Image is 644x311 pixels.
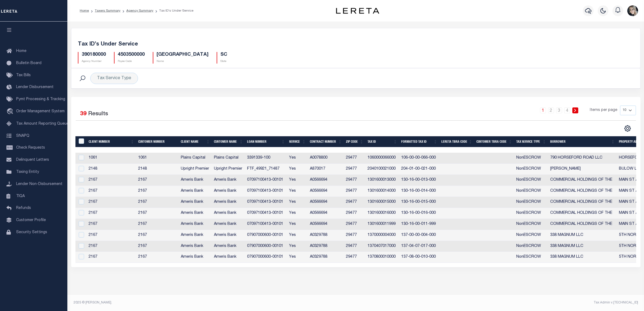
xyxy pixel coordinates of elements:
[136,197,179,208] td: 2167
[548,241,617,252] td: 338 MAGNUM LLC
[308,136,344,147] th: Contract Number: activate to sort column ascending
[548,252,617,263] td: 338 MAGNUM LLC
[136,230,179,241] td: 2167
[344,241,365,252] td: 29477
[212,252,245,263] td: Ameris Bank
[136,241,179,252] td: 2167
[136,164,179,175] td: 2148
[365,252,399,263] td: 1370800010000
[344,136,365,147] th: Zip Code: activate to sort column ascending
[90,73,138,84] div: Tax Service Type
[548,219,617,230] td: COMMERCIAL HOLDINGS OF THE
[16,182,63,186] span: Lender Non-Disbursement
[136,219,179,230] td: 2167
[540,107,546,113] a: 1
[365,241,399,252] td: 1370407017000
[212,136,245,147] th: Customer Name: activate to sort column ascending
[287,175,308,186] td: Yes
[86,186,136,197] td: 2167
[514,175,548,186] td: NonESCROW
[556,107,562,113] a: 3
[16,194,25,198] span: TIQA
[179,208,212,219] td: Ameris Bank
[16,170,39,174] span: Taxing Entity
[548,208,617,219] td: COMMERCIAL HOLDINGS OF THE
[344,186,365,197] td: 29477
[86,175,136,186] td: 2167
[220,60,227,64] p: State
[179,175,212,186] td: Ameris Bank
[212,208,245,219] td: Ameris Bank
[365,164,399,175] td: 2040100021000
[344,208,365,219] td: 29477
[6,108,15,115] i: travel_explore
[344,175,365,186] td: 29477
[16,49,26,53] span: Home
[95,9,120,12] a: Taxers Summary
[153,8,193,13] li: Tax ID’s Under Service
[212,164,245,175] td: Upright Premier
[514,230,548,241] td: NonESCROW
[287,153,308,164] td: Yes
[308,186,344,197] td: A0566694
[245,186,287,197] td: 07097100413-00101
[212,175,245,186] td: Ameris Bank
[179,230,212,241] td: Ameris Bank
[136,136,179,147] th: Customer Number
[344,197,365,208] td: 29477
[118,60,145,64] p: Payee Code
[16,206,31,210] span: Refunds
[136,252,179,263] td: 2167
[16,158,49,162] span: Delinquent Letters
[399,230,439,241] td: 137-00-00-004-000
[80,9,89,12] a: Home
[308,241,344,252] td: A0329788
[548,197,617,208] td: COMMERCIAL HOLDINGS OF THE
[365,136,399,147] th: Tax ID: activate to sort column ascending
[287,252,308,263] td: Yes
[212,241,245,252] td: Ameris Bank
[514,197,548,208] td: NonESCROW
[86,252,136,263] td: 2167
[287,197,308,208] td: Yes
[399,241,439,252] td: 137-04-07-017-000
[179,197,212,208] td: Ameris Bank
[16,134,29,138] span: SNAPQ
[548,164,617,175] td: [PERSON_NAME]
[548,136,617,147] th: Borrower: activate to sort column ascending
[245,241,287,252] td: 07907000600-00101
[308,153,344,164] td: A0078800
[514,252,548,263] td: NonESCROW
[365,153,399,164] td: 1060000066000
[344,219,365,230] td: 29477
[344,164,365,175] td: 29477
[16,122,69,126] span: Tax Amount Reporting Queue
[179,186,212,197] td: Ameris Bank
[514,153,548,164] td: NonESCROW
[399,164,439,175] td: 204-01-00-021-000
[82,52,106,58] h5: 390180000
[86,219,136,230] td: 2167
[287,164,308,175] td: Yes
[212,219,245,230] td: Ameris Bank
[16,110,65,113] span: Order Management System
[399,208,439,219] td: 130-16-00-016-000
[157,52,209,58] h5: [GEOGRAPHIC_DATA]
[548,107,554,113] a: 2
[16,97,65,101] span: Pymt Processing & Tracking
[245,136,287,147] th: Loan Number: activate to sort column ascending
[118,52,145,58] h5: 4503500000
[564,107,570,113] a: 4
[308,208,344,219] td: A0566694
[514,186,548,197] td: NonESCROW
[75,136,87,147] th: &nbsp;
[308,197,344,208] td: A0566694
[16,230,47,234] span: Security Settings
[308,230,344,241] td: A0329788
[126,9,153,12] a: Agency Summary
[86,153,136,164] td: 1061
[78,41,634,48] h5: Tax ID’s Under Service
[399,136,439,147] th: Formatted Tax ID: activate to sort column ascending
[548,230,617,241] td: 338 MAGNUM LLC
[548,175,617,186] td: COMMERCIAL HOLDINGS OF THE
